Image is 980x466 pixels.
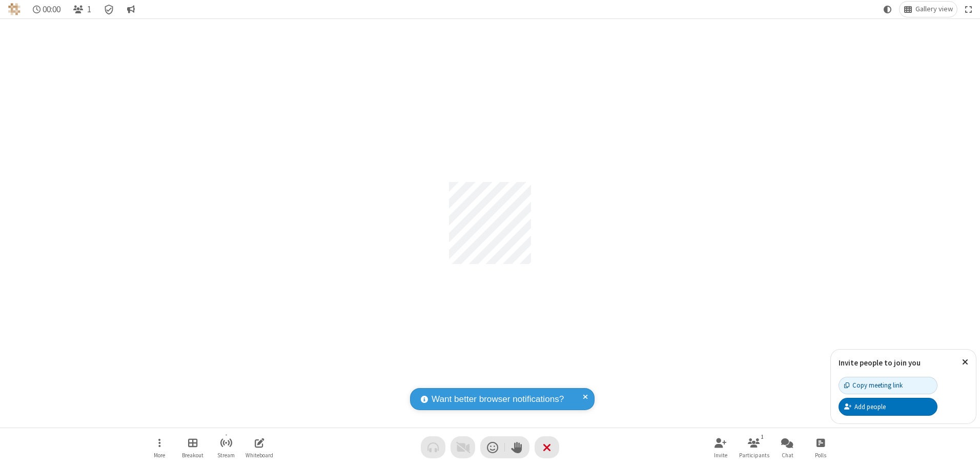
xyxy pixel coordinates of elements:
[961,2,976,17] button: Fullscreen
[705,433,736,462] button: Invite participants (Alt+I)
[421,436,445,458] button: Audio problem - check your Internet connection or call by phone
[144,433,175,462] button: Open menu
[211,433,241,462] button: Start streaming
[43,5,60,14] span: 00:00
[739,452,769,458] span: Participants
[154,452,165,458] span: More
[217,452,235,458] span: Stream
[432,393,564,406] span: Want better browser notifications?
[87,5,91,14] span: 1
[714,452,727,458] span: Invite
[839,358,921,368] label: Invite people to join you
[844,380,903,390] div: Copy meeting link
[480,436,505,458] button: Send a reaction
[505,436,529,458] button: Raise hand
[880,2,896,17] button: Using system theme
[99,2,119,17] div: Meeting details Encryption enabled
[739,433,769,462] button: Open participant list
[451,436,475,458] button: Video
[782,452,793,458] span: Chat
[758,432,767,441] div: 1
[8,3,21,15] img: QA Selenium DO NOT DELETE OR CHANGE
[815,452,826,458] span: Polls
[244,433,275,462] button: Open shared whiteboard
[29,2,65,17] div: Timer
[122,2,139,17] button: Conversation
[900,2,957,17] button: Change layout
[839,398,937,415] button: Add people
[954,350,976,375] button: Close popover
[772,433,803,462] button: Open chat
[182,452,203,458] span: Breakout
[177,433,208,462] button: Manage Breakout Rooms
[246,452,273,458] span: Whiteboard
[839,377,937,394] button: Copy meeting link
[535,436,559,458] button: End or leave meeting
[69,2,95,17] button: Open participant list
[805,433,836,462] button: Open poll
[915,5,953,13] span: Gallery view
